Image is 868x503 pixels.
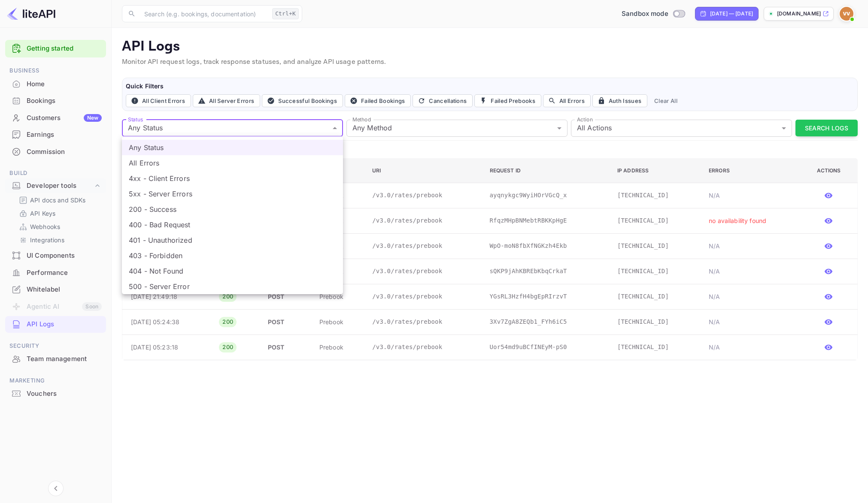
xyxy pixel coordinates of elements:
[122,279,343,294] li: 500 - Server Error
[122,171,343,186] li: 4xx - Client Errors
[122,155,343,171] li: All Errors
[122,140,343,155] li: Any Status
[122,232,343,248] li: 401 - Unauthorized
[122,202,343,217] li: 200 - Success
[122,263,343,279] li: 404 - Not Found
[122,186,343,202] li: 5xx - Server Errors
[122,248,343,263] li: 403 - Forbidden
[122,217,343,232] li: 400 - Bad Request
